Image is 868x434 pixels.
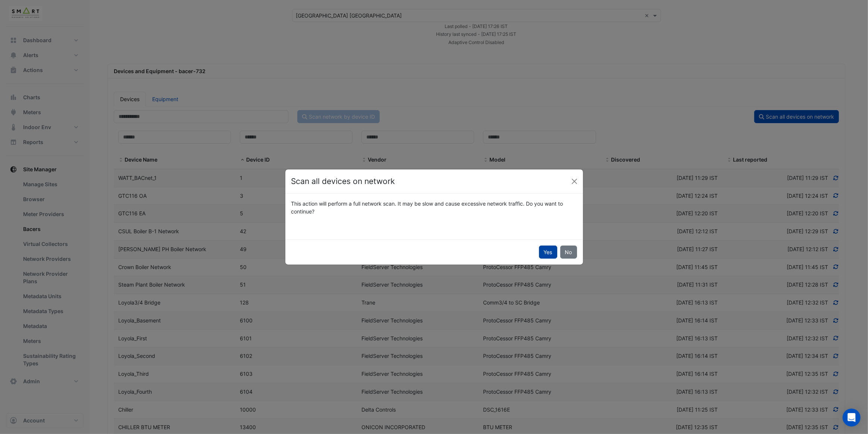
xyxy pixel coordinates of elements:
button: Yes [539,246,557,259]
button: Close [569,176,580,187]
div: This action will perform a full network scan. It may be slow and cause excessive network traffic.... [287,200,582,215]
button: No [560,246,577,259]
div: Open Intercom Messenger [843,409,861,427]
h4: Scan all devices on network [291,175,395,187]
